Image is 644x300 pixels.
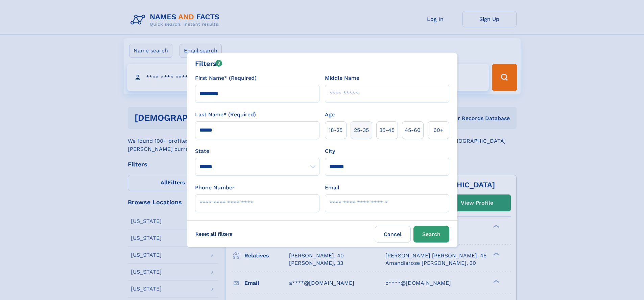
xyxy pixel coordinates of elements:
[413,226,449,243] button: Search
[191,226,237,242] label: Reset all filters
[325,184,339,192] label: Email
[195,111,256,119] label: Last Name* (Required)
[325,74,359,82] label: Middle Name
[405,126,421,134] span: 45‑60
[195,74,257,82] label: First Name* (Required)
[379,126,395,134] span: 35‑45
[195,184,235,192] label: Phone Number
[195,147,319,155] label: State
[375,226,411,243] label: Cancel
[195,59,222,69] div: Filters
[433,126,444,134] span: 60+
[329,126,342,134] span: 18‑25
[325,147,335,155] label: City
[325,111,335,119] label: Age
[354,126,369,134] span: 25‑35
